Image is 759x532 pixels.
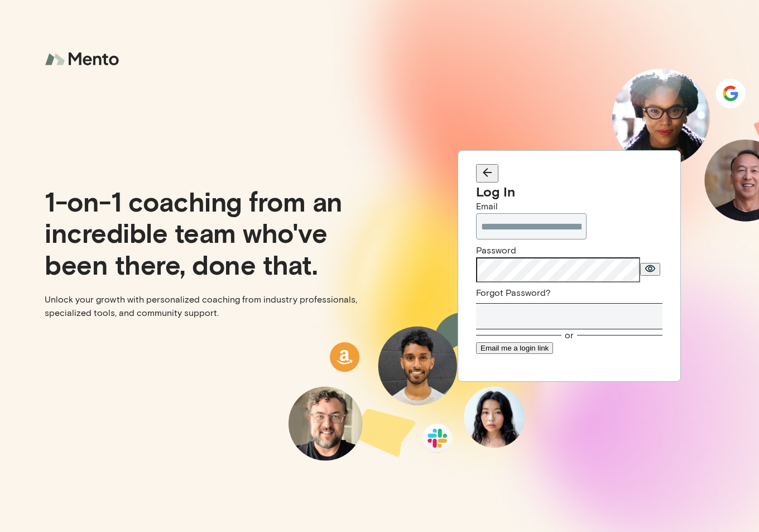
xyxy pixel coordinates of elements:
[476,164,498,183] button: Back
[45,45,123,74] img: logo
[476,244,662,257] div: Password
[476,287,662,299] div: Forgot Password?
[476,257,640,282] input: Password
[565,329,574,341] div: or
[476,183,662,200] div: Log In
[476,342,553,354] button: Email me a login link
[45,293,371,320] p: Unlock your growth with personalized coaching from industry professionals, specialized tools, and...
[476,200,662,213] div: Email
[45,185,371,279] p: 1-on-1 coaching from an incredible team who've been there, done that.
